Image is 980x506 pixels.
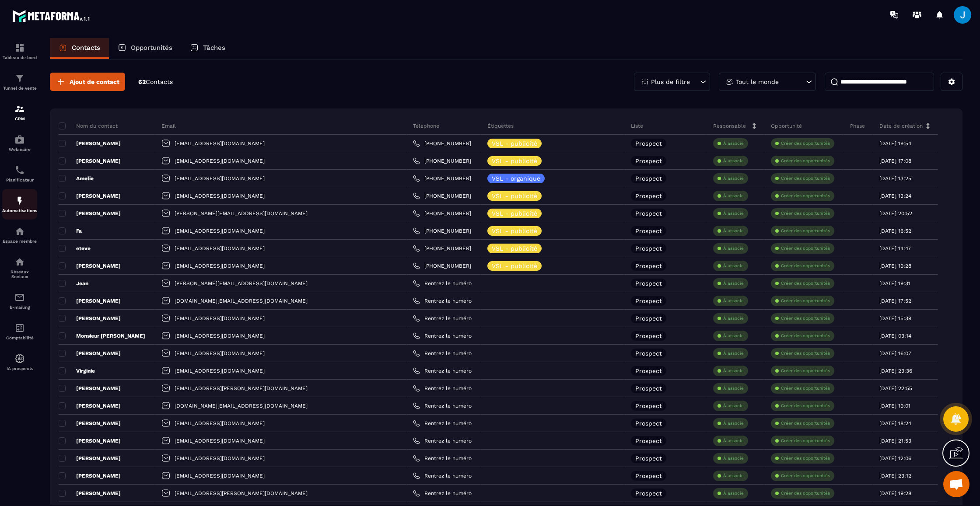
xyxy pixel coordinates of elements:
[635,298,662,304] p: Prospect
[723,385,744,391] p: À associe
[59,262,121,269] p: [PERSON_NAME]
[781,158,830,164] p: Créer des opportunités
[781,490,830,496] p: Créer des opportunités
[59,490,121,497] p: [PERSON_NAME]
[635,368,662,374] p: Prospect
[635,315,662,321] p: Prospect
[879,263,911,269] p: [DATE] 19:28
[879,473,911,479] p: [DATE] 23:12
[59,332,145,339] p: Monsieur [PERSON_NAME]
[781,298,830,304] p: Créer des opportunités
[723,193,744,199] p: À associe
[492,228,537,234] p: VSL - publicité
[723,140,744,147] p: À associe
[723,473,744,479] p: À associe
[72,44,100,52] p: Contacts
[781,315,830,321] p: Créer des opportunités
[59,402,121,409] p: [PERSON_NAME]
[635,280,662,286] p: Prospect
[879,193,911,199] p: [DATE] 13:24
[492,263,537,269] p: VSL - publicité
[723,245,744,251] p: À associe
[413,262,471,269] a: [PHONE_NUMBER]
[14,73,25,84] img: formation
[413,192,471,199] a: [PHONE_NUMBER]
[131,44,172,52] p: Opportunités
[879,368,912,374] p: [DATE] 23:36
[635,193,662,199] p: Prospect
[879,455,911,461] p: [DATE] 12:06
[50,38,109,59] a: Contacts
[59,385,121,392] p: [PERSON_NAME]
[879,438,911,444] p: [DATE] 21:53
[651,79,690,85] p: Plus de filtre
[413,175,471,182] a: [PHONE_NUMBER]
[879,210,912,216] p: [DATE] 20:52
[723,263,744,269] p: À associe
[723,158,744,164] p: À associe
[14,195,25,206] img: automations
[492,140,537,147] p: VSL - publicité
[2,335,37,340] p: Comptabilité
[879,175,911,181] p: [DATE] 13:25
[723,333,744,339] p: À associe
[635,403,662,409] p: Prospect
[781,280,830,286] p: Créer des opportunités
[492,193,537,199] p: VSL - publicité
[14,257,25,267] img: social-network
[59,175,94,182] p: Amelie
[413,245,471,252] a: [PHONE_NUMBER]
[50,73,125,91] button: Ajout de contact
[723,350,744,356] p: À associe
[635,245,662,251] p: Prospect
[2,66,37,97] a: formationformationTunnel de vente
[736,79,779,85] p: Tout le monde
[879,280,910,286] p: [DATE] 19:31
[635,333,662,339] p: Prospect
[59,210,121,217] p: [PERSON_NAME]
[12,8,91,24] img: logo
[2,178,37,182] p: Planificateur
[492,245,537,251] p: VSL - publicité
[2,36,37,66] a: formationformationTableau de bord
[2,286,37,316] a: emailemailE-mailing
[781,245,830,251] p: Créer des opportunités
[723,420,744,426] p: À associe
[879,490,911,496] p: [DATE] 19:28
[635,140,662,147] p: Prospect
[14,353,25,364] img: automations
[2,189,37,220] a: automationsautomationsAutomatisations
[635,473,662,479] p: Prospect
[2,116,37,121] p: CRM
[723,315,744,321] p: À associe
[413,210,471,217] a: [PHONE_NUMBER]
[723,175,744,181] p: À associe
[781,333,830,339] p: Créer des opportunités
[713,122,746,129] p: Responsable
[631,122,643,129] p: Liste
[2,128,37,158] a: automationsautomationsWebinaire
[635,228,662,234] p: Prospect
[635,175,662,181] p: Prospect
[879,245,911,251] p: [DATE] 14:47
[413,122,439,129] p: Téléphone
[2,366,37,371] p: IA prospects
[781,193,830,199] p: Créer des opportunités
[14,104,25,114] img: formation
[2,239,37,244] p: Espace membre
[635,420,662,426] p: Prospect
[635,350,662,356] p: Prospect
[70,77,119,86] span: Ajout de contact
[59,122,118,129] p: Nom du contact
[59,367,95,374] p: Virginie
[879,140,911,147] p: [DATE] 19:54
[59,350,121,357] p: [PERSON_NAME]
[879,122,923,129] p: Date de création
[879,350,911,356] p: [DATE] 16:07
[2,220,37,250] a: automationsautomationsEspace membre
[161,122,176,129] p: Email
[723,490,744,496] p: À associe
[781,420,830,426] p: Créer des opportunités
[59,280,88,287] p: Jean
[781,228,830,234] p: Créer des opportunités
